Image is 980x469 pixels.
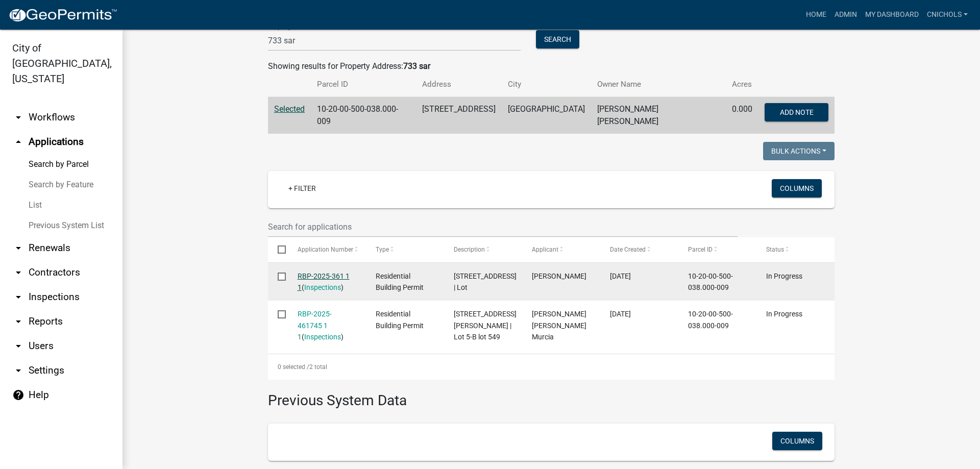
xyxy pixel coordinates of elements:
div: ( ) [298,270,356,294]
a: cnichols [923,5,972,24]
span: Parcel ID [688,246,713,253]
i: arrow_drop_down [12,340,24,352]
span: Residential Building Permit [376,272,424,292]
a: Admin [830,5,861,24]
a: Inspections [304,333,341,341]
th: Address [416,72,502,96]
div: 2 total [268,354,835,380]
span: Residential Building Permit [376,310,424,330]
div: ( ) [298,308,356,343]
span: 10-20-00-500-038.000-009 [688,310,733,330]
span: Anthony Sanders [532,272,586,280]
th: Acres [726,72,758,96]
a: Home [802,5,830,24]
span: Jose Roberto Rodriguez Murcia [532,310,586,341]
i: arrow_drop_down [12,266,24,279]
span: Applicant [532,246,558,253]
td: [GEOGRAPHIC_DATA] [502,97,591,134]
span: 08/10/2025 [610,310,631,318]
th: Parcel ID [311,72,416,96]
datatable-header-cell: Select [268,237,287,262]
datatable-header-cell: Status [756,237,835,262]
datatable-header-cell: Application Number [287,237,365,262]
span: Add Note [780,108,814,116]
i: arrow_drop_down [12,364,24,377]
span: 10-20-00-500-038.000-009 [688,272,733,292]
a: RBP-2025-461745 1 1 [298,310,332,341]
strong: 733 sar [403,61,430,71]
a: Inspections [304,283,341,291]
a: My Dashboard [861,5,923,24]
i: arrow_drop_down [12,111,24,124]
a: Selected [274,104,305,114]
td: [PERSON_NAME] [PERSON_NAME] [591,97,726,134]
span: Description [454,246,485,253]
td: 10-20-00-500-038.000-009 [311,97,416,134]
th: Owner Name [591,72,726,96]
datatable-header-cell: Applicant [522,237,600,262]
a: + Filter [280,179,324,198]
span: Date Created [610,246,646,253]
th: City [502,72,591,96]
span: 733 Saratoga Dr Jeffesonville 47130 | Lot 5-B lot 549 [454,310,517,341]
button: Bulk Actions [763,142,835,160]
td: 0.000 [726,97,758,134]
span: 733 Saratoga Drive | Lot [454,272,517,292]
datatable-header-cell: Description [444,237,522,262]
i: arrow_drop_up [12,136,24,148]
span: Application Number [298,246,353,253]
button: Columns [772,179,822,198]
a: RBP-2025-361 1 1 [298,272,350,292]
i: help [12,389,24,401]
button: Columns [772,432,822,450]
i: arrow_drop_down [12,315,24,328]
div: Showing results for Property Address: [268,60,835,72]
datatable-header-cell: Type [365,237,444,262]
span: 0 selected / [278,363,309,371]
span: 09/19/2025 [610,272,631,280]
i: arrow_drop_down [12,242,24,254]
span: Type [376,246,389,253]
span: Status [766,246,784,253]
input: Search for applications [268,216,738,237]
datatable-header-cell: Parcel ID [678,237,756,262]
span: In Progress [766,310,802,318]
h3: Previous System Data [268,380,835,411]
span: In Progress [766,272,802,280]
td: [STREET_ADDRESS] [416,97,502,134]
button: Search [536,30,579,48]
i: arrow_drop_down [12,291,24,303]
datatable-header-cell: Date Created [600,237,678,262]
button: Add Note [765,103,828,121]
